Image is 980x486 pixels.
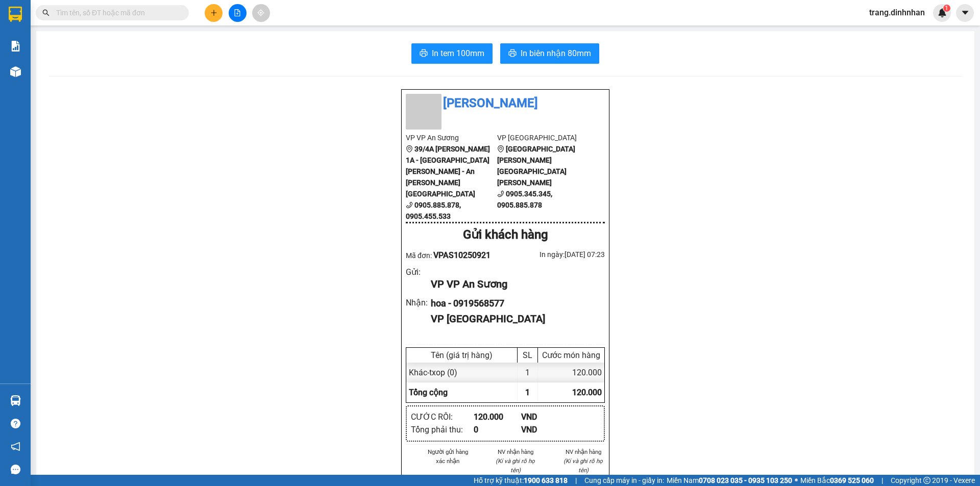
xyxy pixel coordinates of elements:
[409,350,514,360] div: Tên (giá trị hàng)
[9,7,22,22] img: logo-vxr
[561,447,605,456] li: NV nhận hàng
[497,132,589,143] li: VP [GEOGRAPHIC_DATA]
[923,477,930,484] span: copyright
[521,47,591,60] span: In biên nhận 80mm
[5,57,12,64] span: environment
[420,49,428,59] span: printer
[406,94,605,113] li: [PERSON_NAME]
[961,8,970,17] span: caret-down
[409,368,457,377] span: Khác - txop (0)
[406,201,461,220] b: 0905.885.878, 0905.455.533
[406,145,490,198] b: 39/4A [PERSON_NAME] 1A - [GEOGRAPHIC_DATA][PERSON_NAME] - An [PERSON_NAME][GEOGRAPHIC_DATA]
[538,363,604,382] div: 120.000
[229,4,247,22] button: file-add
[210,9,217,16] span: plus
[945,5,948,12] span: 1
[11,442,20,451] span: notification
[409,388,448,397] span: Tổng cộng
[5,5,148,24] li: [PERSON_NAME]
[10,66,21,77] img: warehouse-icon
[234,9,241,16] span: file-add
[496,457,535,474] i: (Kí và ghi rõ họ tên)
[500,43,599,64] button: printerIn biên nhận 80mm
[505,249,605,260] div: In ngày: [DATE] 07:23
[497,145,504,152] span: environment
[42,9,50,16] span: search
[494,447,537,456] li: NV nhận hàng
[541,350,602,360] div: Cước món hàng
[521,423,569,436] div: VND
[667,475,792,486] span: Miền Nam
[572,388,602,397] span: 120.000
[520,350,535,360] div: SL
[406,132,497,143] li: VP VP An Sương
[518,363,538,382] div: 1
[474,411,521,423] div: 120.000
[508,49,517,59] span: printer
[406,201,413,209] span: phone
[584,475,664,486] span: Cung cấp máy in - giấy in:
[575,475,577,486] span: |
[406,145,413,152] span: environment
[11,465,20,474] span: message
[431,311,597,327] div: VP [GEOGRAPHIC_DATA]
[406,296,431,309] div: Nhận :
[432,47,484,60] span: In tem 100mm
[431,276,597,292] div: VP VP An Sương
[938,8,947,17] img: icon-new-feature
[56,7,177,18] input: Tìm tên, số ĐT hoặc mã đơn
[521,411,569,423] div: VND
[800,475,874,486] span: Miền Bắc
[563,457,603,474] i: (Kí và ghi rõ họ tên)
[426,447,470,466] li: Người gửi hàng xác nhận
[5,43,70,55] li: VP VP An Sương
[433,250,491,260] span: VPAS10250921
[861,6,933,19] span: trang.dinhnhan
[70,43,136,77] li: VP [GEOGRAPHIC_DATA]
[943,5,950,12] sup: 1
[497,190,552,209] b: 0905.345.345, 0905.885.878
[205,4,223,22] button: plus
[411,423,474,436] div: Tổng phải thu :
[497,145,575,187] b: [GEOGRAPHIC_DATA][PERSON_NAME][GEOGRAPHIC_DATA][PERSON_NAME]
[431,296,597,311] div: hoa - 0919568577
[406,225,605,245] div: Gửi khách hàng
[830,476,874,484] strong: 0369 525 060
[795,478,798,482] span: ⚪️
[497,190,504,197] span: phone
[474,423,521,436] div: 0
[11,419,20,428] span: question-circle
[10,395,21,406] img: warehouse-icon
[257,9,264,16] span: aim
[406,266,431,278] div: Gửi :
[956,4,974,22] button: caret-down
[699,476,792,484] strong: 0708 023 035 - 0935 103 250
[411,43,493,64] button: printerIn tem 100mm
[525,388,530,397] span: 1
[10,41,21,52] img: solution-icon
[252,4,270,22] button: aim
[411,411,474,423] div: CƯỚC RỒI :
[881,475,883,486] span: |
[406,249,505,262] div: Mã đơn:
[474,475,568,486] span: Hỗ trợ kỹ thuật:
[524,476,568,484] strong: 1900 633 818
